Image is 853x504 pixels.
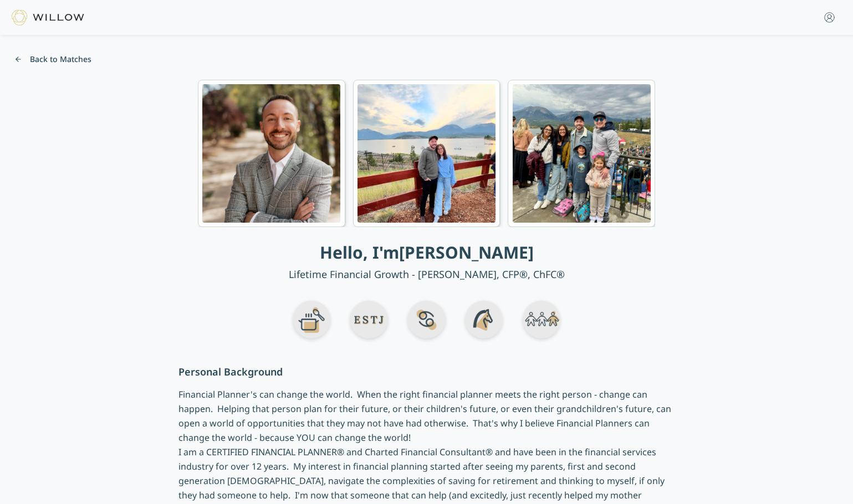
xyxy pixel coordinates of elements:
img: Cancer [403,297,450,344]
img: Horse [461,297,507,344]
p: Financial Planner's can change the world. When the right financial planner meets the right person... [178,387,675,445]
img: Chris - Photo 3 [513,84,651,223]
img: Willow Logo [12,10,84,25]
img: ESTJ [345,297,392,344]
img: Chris - Photo 2 [357,84,496,223]
p: Lifetime Financial Growth - [PERSON_NAME], CFP®, ChFC® [178,266,675,282]
img: Cooking [288,297,335,344]
img: Youngest [518,297,565,344]
button: Back to Matches [9,51,98,69]
h1: Hello, I'm [PERSON_NAME] [178,243,675,263]
h3: Personal Background [178,364,675,379]
img: Chris - Photo 1 [202,84,341,223]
